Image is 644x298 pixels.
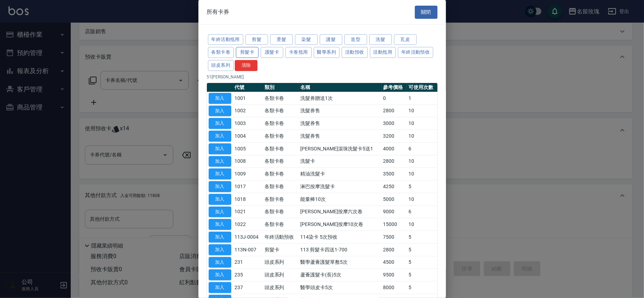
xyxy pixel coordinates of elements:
[298,281,381,294] td: 醫學頭皮卡5次
[298,117,381,130] td: 洗髮券售
[298,256,381,269] td: 醫學蘆薈護髮單敷5次
[407,243,437,256] td: 5
[233,130,263,143] td: 1004
[208,60,234,71] button: 頭皮系列
[233,218,263,231] td: 1022
[263,269,299,281] td: 頭皮系列
[209,244,231,255] button: 加入
[382,231,407,244] td: 7500
[382,256,407,269] td: 4500
[394,34,417,45] button: 瓦皮
[233,231,263,244] td: 113J-0004
[209,257,231,268] button: 加入
[245,34,268,45] button: 剪髮
[320,34,342,45] button: 護髮
[233,281,263,294] td: 237
[382,180,407,193] td: 4250
[263,193,299,205] td: 各類卡卷
[407,218,437,231] td: 10
[263,281,299,294] td: 頭皮系列
[382,142,407,155] td: 4000
[407,92,437,105] td: 1
[407,281,437,294] td: 5
[298,180,381,193] td: 淋巴按摩洗髮卡
[233,205,263,218] td: 1021
[382,117,407,130] td: 3000
[209,131,231,142] button: 加入
[233,269,263,281] td: 235
[270,34,293,45] button: 燙髮
[314,47,340,58] button: 醫學系列
[382,130,407,143] td: 3200
[208,47,234,58] button: 各類卡卷
[233,83,263,92] th: 代號
[407,205,437,218] td: 6
[407,105,437,117] td: 10
[233,117,263,130] td: 1003
[263,168,299,180] td: 各類卡卷
[298,168,381,180] td: 精油洗髮卡
[407,180,437,193] td: 5
[263,83,299,92] th: 類別
[415,6,437,19] button: 關閉
[263,105,299,117] td: 各類卡卷
[407,269,437,281] td: 5
[298,269,381,281] td: 蘆薈護髮卡(長)5次
[233,243,263,256] td: 113N-007
[382,155,407,168] td: 2800
[342,47,368,58] button: 活動預收
[382,83,407,92] th: 參考價格
[407,155,437,168] td: 10
[233,180,263,193] td: 1017
[407,117,437,130] td: 10
[369,34,392,45] button: 洗髮
[407,83,437,92] th: 可使用次數
[209,156,231,167] button: 加入
[263,155,299,168] td: 各類卡卷
[382,168,407,180] td: 3500
[407,168,437,180] td: 10
[209,219,231,230] button: 加入
[233,92,263,105] td: 1001
[263,218,299,231] td: 各類卡卷
[295,34,318,45] button: 染髮
[233,142,263,155] td: 1005
[298,83,381,92] th: 名稱
[298,231,381,244] td: 114染卡 5次預收
[298,105,381,117] td: 洗髮券售
[235,60,257,71] button: 清除
[298,193,381,205] td: 能量棒10次
[263,92,299,105] td: 各類卡卷
[263,256,299,269] td: 頭皮系列
[209,269,231,280] button: 加入
[207,74,437,80] p: 51 [PERSON_NAME]
[209,143,231,154] button: 加入
[382,105,407,117] td: 2800
[398,47,433,58] button: 年終活動預收
[261,47,283,58] button: 護髮卡
[209,118,231,129] button: 加入
[209,232,231,243] button: 加入
[382,269,407,281] td: 9500
[382,92,407,105] td: 0
[407,256,437,269] td: 5
[263,231,299,244] td: 年終活動預收
[233,105,263,117] td: 1002
[207,8,230,16] span: 所有卡券
[382,193,407,205] td: 5000
[233,256,263,269] td: 231
[285,47,312,58] button: 卡卷抵用
[233,168,263,180] td: 1009
[382,281,407,294] td: 8000
[382,205,407,218] td: 9000
[407,142,437,155] td: 6
[263,142,299,155] td: 各類卡卷
[407,231,437,244] td: 5
[382,218,407,231] td: 15000
[298,142,381,155] td: [PERSON_NAME]滾珠洗髮卡5送1
[298,218,381,231] td: [PERSON_NAME]按摩10次卷
[209,168,231,179] button: 加入
[344,34,367,45] button: 造型
[263,205,299,218] td: 各類卡卷
[209,282,231,293] button: 加入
